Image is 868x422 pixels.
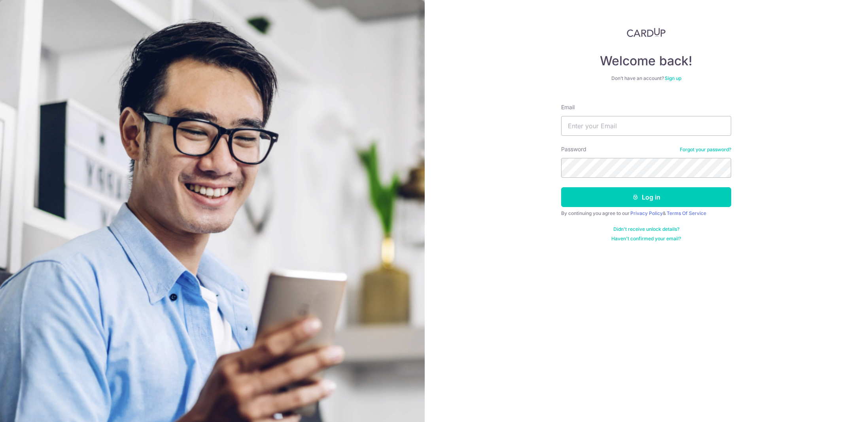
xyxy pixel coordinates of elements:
a: Terms Of Service [667,210,706,216]
button: Log in [561,187,731,207]
div: Don’t have an account? [561,75,731,82]
h4: Welcome back! [561,53,731,69]
a: Privacy Policy [630,210,663,216]
label: Password [561,145,586,153]
label: Email [561,103,575,111]
a: Haven't confirmed your email? [611,236,681,242]
a: Didn't receive unlock details? [613,226,679,232]
img: CardUp Logo [627,28,666,37]
a: Forgot your password? [680,146,731,153]
a: Sign up [665,75,681,81]
div: By continuing you agree to our & [561,210,731,217]
input: Enter your Email [561,116,731,136]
